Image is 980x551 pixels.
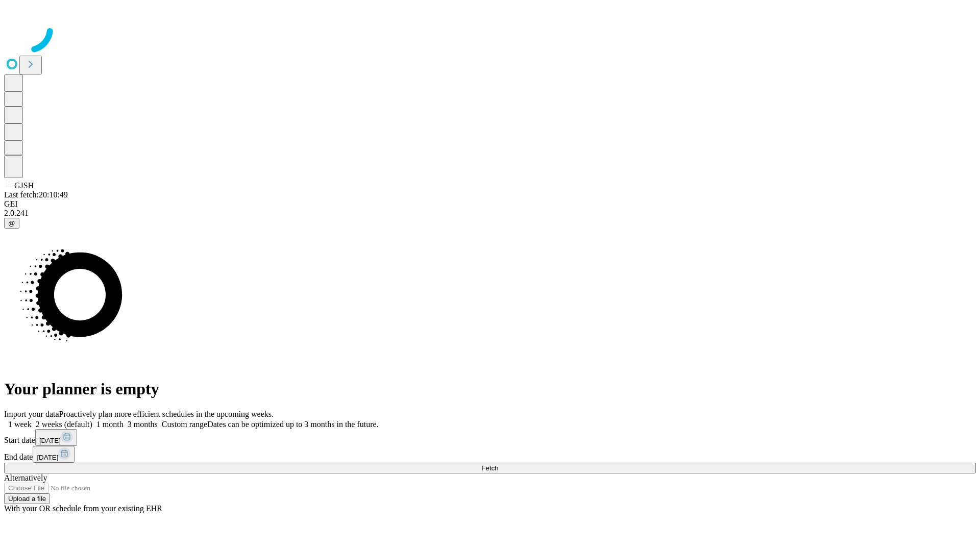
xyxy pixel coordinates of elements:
[4,493,50,504] button: Upload a file
[162,420,207,429] span: Custom range
[4,463,976,473] button: Fetch
[4,446,976,463] div: End date
[96,420,124,429] span: 1 month
[4,218,19,229] button: @
[4,190,68,199] span: Last fetch: 20:10:49
[8,420,32,429] span: 1 week
[8,219,15,227] span: @
[37,454,58,461] span: [DATE]
[4,380,976,398] h1: Your planner is empty
[35,429,77,446] button: [DATE]
[59,410,274,418] span: Proactively plan more efficient schedules in the upcoming weeks.
[4,209,976,218] div: 2.0.241
[481,464,498,472] span: Fetch
[33,446,75,463] button: [DATE]
[39,437,61,444] span: [DATE]
[4,473,47,482] span: Alternatively
[4,199,976,209] div: GEI
[4,410,59,418] span: Import your data
[128,420,158,429] span: 3 months
[4,429,976,446] div: Start date
[14,181,34,190] span: GJSH
[4,504,162,513] span: With your OR schedule from your existing EHR
[207,420,378,429] span: Dates can be optimized up to 3 months in the future.
[36,420,92,429] span: 2 weeks (default)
